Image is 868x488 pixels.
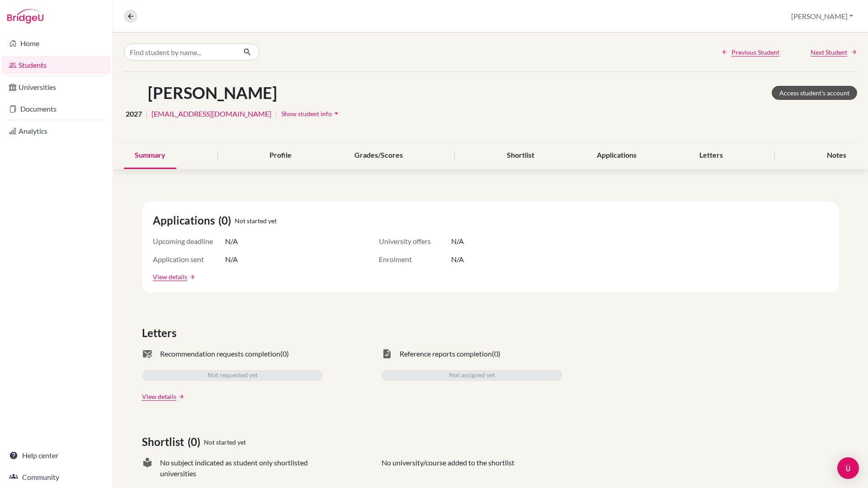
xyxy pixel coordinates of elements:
span: Letters [142,325,180,341]
span: (0) [280,348,289,359]
div: Summary [124,142,176,169]
input: Find student by name... [124,43,236,61]
span: Not assigned yet [449,370,495,381]
span: Reference reports completion [400,348,492,359]
span: No subject indicated as student only shortlisted universities [160,457,323,479]
span: Enrolment [379,254,451,265]
span: (0) [188,434,204,450]
span: 2027 [126,108,142,119]
span: Next Student [811,47,847,57]
div: Notes [816,142,857,169]
i: arrow_drop_down [332,109,341,118]
img: Eliza Bremner's avatar [124,83,144,103]
span: | [275,108,277,119]
div: Open Intercom Messenger [837,457,859,479]
a: Documents [2,100,111,118]
span: task [382,348,392,359]
span: N/A [451,236,464,247]
span: N/A [225,254,238,265]
span: mark_email_read [142,348,153,359]
button: Show student infoarrow_drop_down [281,107,341,121]
span: Not started yet [204,437,246,447]
p: No university/course added to the shortlist [382,457,514,479]
span: Not started yet [235,216,277,225]
img: Bridge-U [7,9,43,23]
span: N/A [225,236,238,247]
button: [PERSON_NAME] [787,8,857,25]
a: arrow_forward [187,274,195,280]
span: Applications [153,212,218,229]
a: Home [2,34,111,52]
span: Previous Student [731,47,779,57]
span: Recommendation requests completion [160,348,280,359]
span: University offers [379,236,451,247]
span: Upcoming deadline [153,236,225,247]
span: N/A [451,254,464,265]
span: Application sent [153,254,225,265]
span: (0) [492,348,500,359]
a: arrow_forward [176,394,184,400]
a: View details [142,392,176,401]
span: Not requested yet [208,370,258,381]
a: Next Student [811,47,857,57]
a: Community [2,468,111,486]
a: Previous Student [722,47,779,57]
a: Universities [2,78,111,96]
span: Shortlist [142,434,188,450]
div: Letters [689,142,734,169]
a: Analytics [2,122,111,140]
a: [EMAIL_ADDRESS][DOMAIN_NAME] [151,108,271,119]
a: View details [153,272,187,282]
a: Help center [2,446,111,465]
div: Applications [586,142,647,169]
div: Profile [259,142,302,169]
span: local_library [142,457,153,479]
span: Show student info [281,110,332,117]
h1: [PERSON_NAME] [148,83,277,103]
span: | [146,108,148,119]
div: Shortlist [496,142,545,169]
a: Access student's account [772,86,857,100]
div: Grades/Scores [344,142,414,169]
span: (0) [218,212,235,229]
a: Students [2,56,111,74]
